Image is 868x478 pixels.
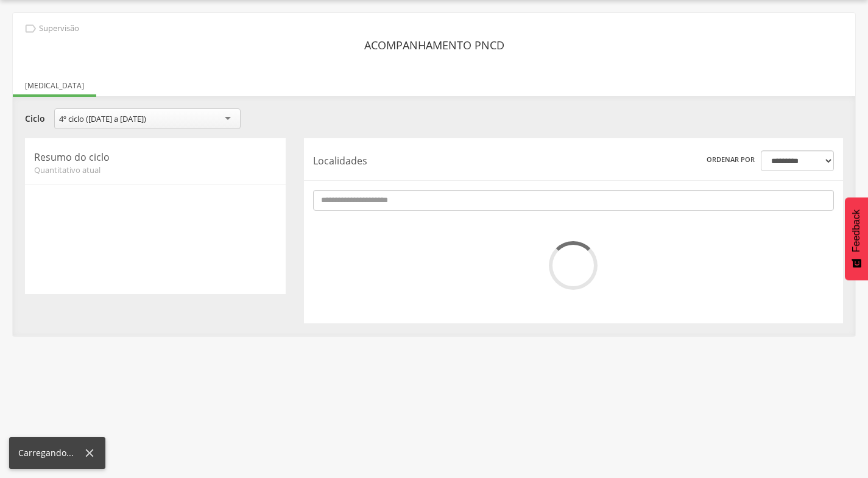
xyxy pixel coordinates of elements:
button: Feedback - Mostrar pesquisa [845,197,868,280]
span: Quantitativo atual [34,164,277,175]
label: Ordenar por [707,155,755,164]
i:  [24,22,37,35]
label: Ciclo [25,113,45,125]
p: Localidades [313,154,537,168]
p: Resumo do ciclo [34,150,277,164]
div: 4º ciclo ([DATE] a [DATE]) [59,113,146,124]
header: Acompanhamento PNCD [364,34,504,56]
p: Supervisão [39,24,79,33]
span: Feedback [851,209,862,252]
